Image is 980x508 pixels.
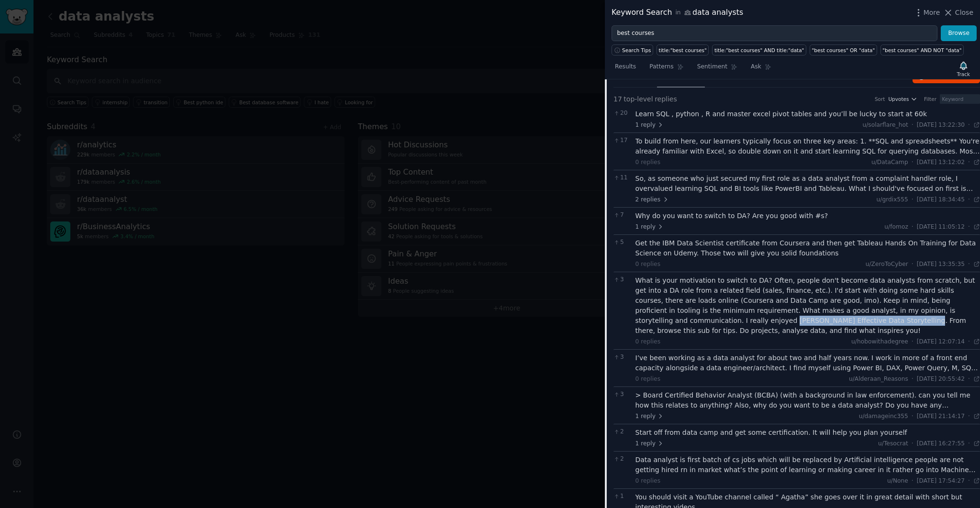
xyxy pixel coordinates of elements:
span: 1 reply [635,121,664,130]
a: Ask [747,59,775,79]
div: title:"best courses" AND title:"data" [714,47,804,54]
span: 17 [613,94,622,104]
span: [DATE] 17:54:27 [917,477,965,486]
span: 1 reply [635,440,664,448]
span: [DATE] 16:27:55 [917,440,965,448]
input: Try a keyword related to your business [612,25,937,42]
span: [DATE] 20:55:42 [917,375,965,384]
div: "best courses" OR "data" [812,47,875,54]
span: · [912,223,913,232]
span: · [968,260,970,269]
div: "best courses" AND NOT "data" [882,47,961,54]
button: Search Tips [612,44,653,55]
a: title:"best courses" [657,44,709,55]
a: "best courses" OR "data" [810,44,877,55]
span: 20 [613,109,630,118]
span: 11 [613,174,630,182]
span: u/fomoz [884,223,908,230]
span: [DATE] 21:14:17 [917,412,965,421]
div: title:"best courses" [659,47,707,54]
span: Upvotes [888,96,909,102]
span: · [968,223,970,232]
span: 1 [613,492,630,501]
span: 1 reply [635,412,664,421]
span: [DATE] 11:05:12 [917,223,965,232]
span: 2 [613,428,630,436]
span: · [912,412,913,421]
span: · [968,121,970,130]
a: title:"best courses" AND title:"data" [712,44,806,55]
span: 2 replies [635,196,669,204]
span: · [912,158,913,167]
span: u/hobowithadegree [851,338,908,345]
span: Sentiment [697,63,727,71]
span: 17 [613,136,630,145]
button: Browse [941,25,977,42]
button: Upvotes [888,96,917,102]
span: [DATE] 13:35:35 [917,260,965,269]
span: · [968,338,970,346]
span: Patterns [649,63,673,71]
span: 5 [613,238,630,247]
span: [DATE] 12:07:14 [917,338,965,346]
a: "best courses" AND NOT "data" [880,44,964,55]
span: u/DataCamp [871,159,908,166]
span: 3 [613,276,630,284]
a: Patterns [646,59,687,79]
span: 3 [613,390,630,399]
span: · [968,158,970,167]
span: u/None [887,477,908,484]
span: [DATE] 13:22:30 [917,121,965,130]
span: More [924,8,940,18]
input: Keyword [940,94,980,104]
a: Results [612,59,639,79]
div: Keyword Search data analysts [612,7,743,19]
span: · [912,338,913,346]
span: Results [615,63,636,71]
button: More [913,8,940,18]
span: in [675,9,680,17]
span: Close [955,8,973,18]
div: Sort [875,96,885,102]
span: u/damageinc355 [859,413,908,420]
span: Search Tips [622,47,651,54]
span: · [912,196,913,204]
span: [DATE] 18:34:45 [917,196,965,204]
div: Track [957,71,970,77]
span: replies [655,94,677,104]
span: · [968,412,970,421]
span: · [968,375,970,384]
span: 3 [613,353,630,362]
span: · [968,196,970,204]
span: · [912,375,913,384]
span: · [912,440,913,448]
span: · [968,440,970,448]
span: u/Alderaan_Reasons [849,375,908,382]
span: · [968,477,970,486]
button: Track [954,59,973,79]
span: 1 reply [635,223,664,232]
span: top-level [624,94,653,104]
a: Sentiment [694,59,741,79]
span: [DATE] 13:12:02 [917,158,965,167]
span: u/Tesocrat [878,440,908,447]
span: · [912,121,913,130]
button: Close [943,8,973,18]
span: Ask [751,63,761,71]
span: 7 [613,211,630,220]
span: · [912,260,913,269]
span: 2 [613,455,630,464]
span: u/ZeroToCyber [866,261,908,267]
span: u/grdix555 [877,196,908,203]
span: u/solarflare_hot [862,121,908,128]
span: · [912,477,913,486]
div: Filter [924,96,936,102]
